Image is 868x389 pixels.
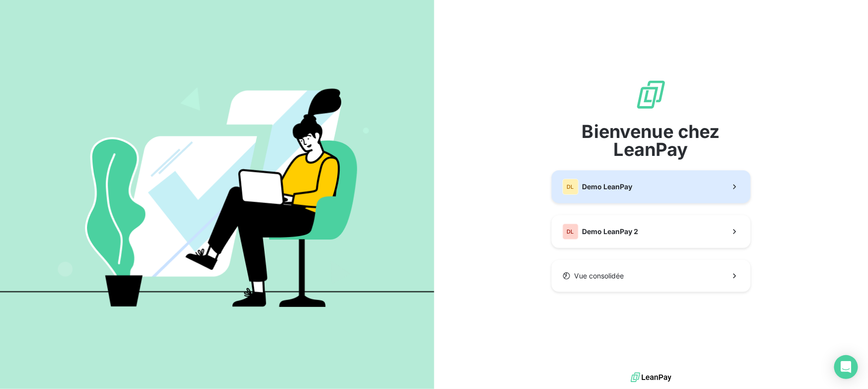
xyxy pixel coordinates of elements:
span: Demo LeanPay [582,182,633,192]
span: Demo LeanPay 2 [582,227,639,237]
div: DL [563,179,579,195]
span: Vue consolidée [575,271,624,281]
img: logo [631,370,672,385]
button: DLDemo LeanPay [552,170,751,203]
img: logo sigle [635,79,667,111]
div: DL [563,224,579,240]
div: Open Intercom Messenger [834,355,858,379]
span: Bienvenue chez LeanPay [552,123,751,158]
button: DLDemo LeanPay 2 [552,215,751,248]
button: Vue consolidée [552,260,751,292]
